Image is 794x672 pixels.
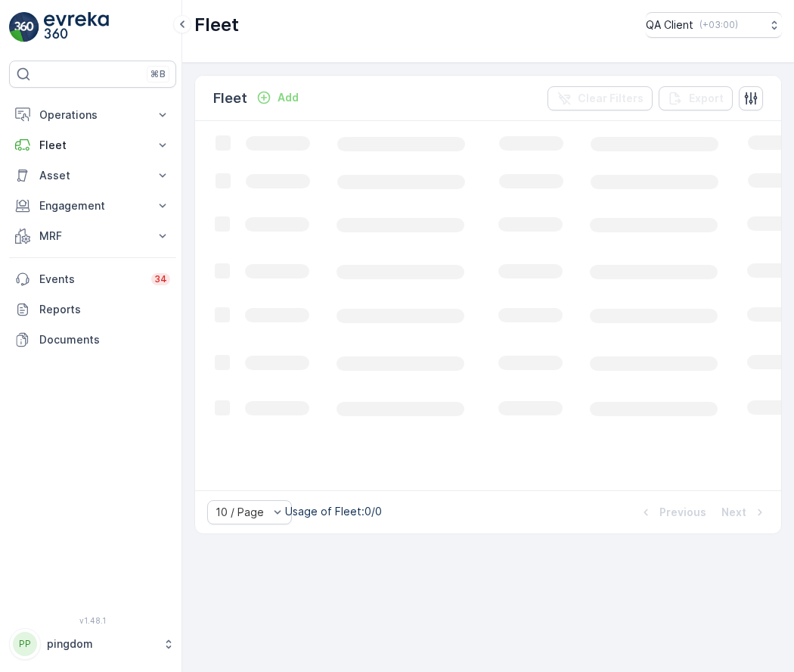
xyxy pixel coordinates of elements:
[646,12,782,38] button: QA Client(+03:00)
[659,505,706,520] p: Previous
[9,191,176,221] button: Engagement
[646,17,693,33] p: QA Client
[39,138,146,153] p: Fleet
[721,505,746,520] p: Next
[578,91,644,106] p: Clear Filters
[150,68,166,80] p: ⌘B
[9,264,176,294] a: Events34
[250,89,305,107] button: Add
[659,86,733,110] button: Export
[9,294,176,325] a: Reports
[720,503,769,521] button: Next
[9,325,176,355] a: Documents
[154,273,167,285] p: 34
[278,90,299,105] p: Add
[285,504,382,519] p: Usage of Fleet : 0/0
[9,628,176,660] button: PPpingdom
[39,198,146,213] p: Engagement
[637,503,708,521] button: Previous
[9,100,176,130] button: Operations
[39,168,146,183] p: Asset
[13,632,37,656] div: PP
[39,107,146,123] p: Operations
[9,616,176,625] span: v 1.48.1
[39,332,170,347] p: Documents
[39,229,146,244] p: MRF
[699,19,738,31] p: ( +03:00 )
[47,636,155,652] p: pingdom
[39,272,142,287] p: Events
[44,12,109,42] img: logo_light-DOdMpM7g.png
[689,91,724,106] p: Export
[9,221,176,251] button: MRF
[9,160,176,191] button: Asset
[9,12,39,42] img: logo
[39,302,170,317] p: Reports
[547,86,653,110] button: Clear Filters
[194,13,239,37] p: Fleet
[9,130,176,160] button: Fleet
[213,88,247,109] p: Fleet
